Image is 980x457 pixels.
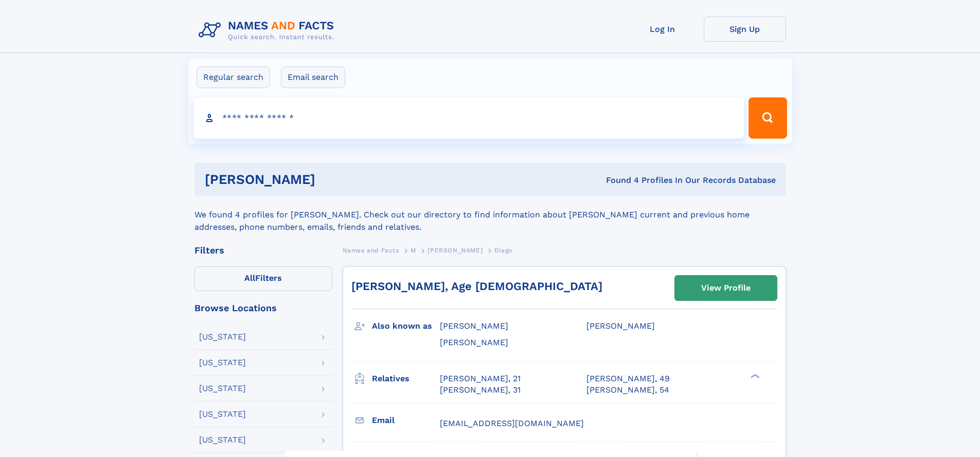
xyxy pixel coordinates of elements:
[194,196,786,233] div: We found 4 profiles for [PERSON_NAME]. Check out our directory to find information about [PERSON_...
[194,16,343,44] img: Logo Names and Facts
[411,247,416,254] span: M
[194,266,332,291] label: Filters
[197,66,270,88] label: Regular search
[460,175,776,186] div: Found 4 Profiles In Our Records Database
[586,384,669,396] a: [PERSON_NAME], 54
[205,173,461,186] h1: [PERSON_NAME]
[748,373,760,379] div: ❯
[343,244,399,257] a: Names and Facts
[199,359,246,367] div: [US_STATE]
[586,373,670,384] a: [PERSON_NAME], 49
[194,246,332,255] div: Filters
[586,321,655,331] span: [PERSON_NAME]
[199,333,246,341] div: [US_STATE]
[440,418,584,428] span: [EMAIL_ADDRESS][DOMAIN_NAME]
[199,436,246,444] div: [US_STATE]
[701,276,751,300] div: View Profile
[372,370,440,387] h3: Relatives
[494,247,512,254] span: Diego
[427,244,483,257] a: [PERSON_NAME]
[372,317,440,335] h3: Also known as
[194,303,332,313] div: Browse Locations
[440,337,508,347] span: [PERSON_NAME]
[675,276,777,300] a: View Profile
[199,410,246,418] div: [US_STATE]
[372,412,440,429] h3: Email
[440,384,521,396] a: [PERSON_NAME], 31
[281,66,345,88] label: Email search
[440,321,508,331] span: [PERSON_NAME]
[193,97,744,139] input: search input
[704,16,786,42] a: Sign Up
[244,273,255,283] span: All
[199,384,246,393] div: [US_STATE]
[427,247,483,254] span: [PERSON_NAME]
[749,97,787,139] button: Search Button
[440,373,521,384] a: [PERSON_NAME], 21
[411,244,416,257] a: M
[351,280,602,293] a: [PERSON_NAME], Age [DEMOGRAPHIC_DATA]
[621,16,704,42] a: Log In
